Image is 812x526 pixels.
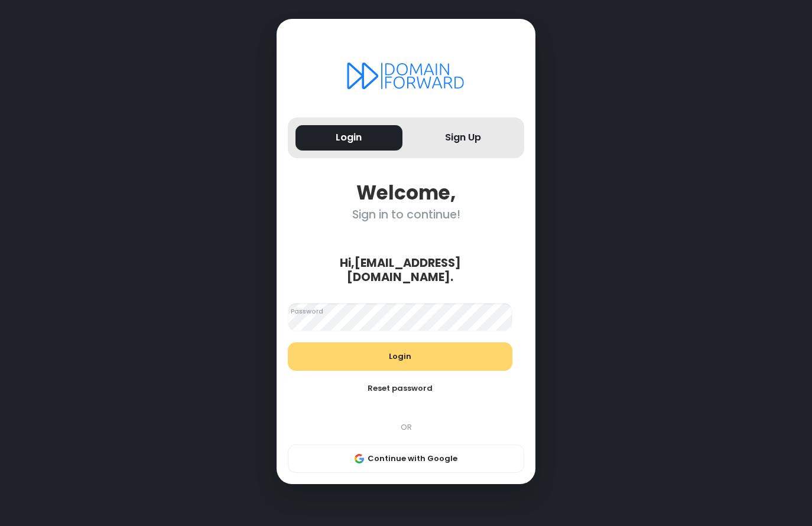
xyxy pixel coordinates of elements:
button: Login [288,342,512,371]
div: Sign in to continue! [288,208,524,221]
div: Hi, [EMAIL_ADDRESS][DOMAIN_NAME] . [282,256,519,284]
div: Welcome, [288,181,524,204]
button: Continue with Google [288,445,524,473]
button: Login [295,125,402,151]
div: OR [282,422,530,433]
button: Reset password [288,374,512,403]
button: Sign Up [410,125,517,151]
